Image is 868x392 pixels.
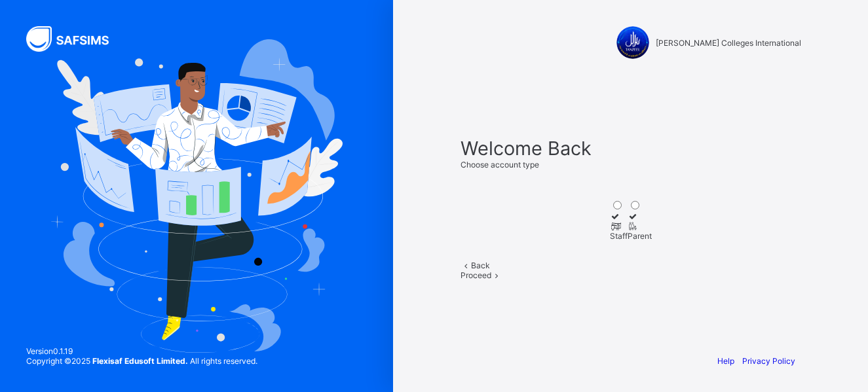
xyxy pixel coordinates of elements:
img: SAFSIMS Logo [26,26,124,52]
div: Staff [610,231,628,241]
span: Version 0.1.19 [26,346,257,356]
div: Parent [628,231,652,241]
span: Choose account type [461,160,539,169]
a: Help [717,356,734,366]
a: Privacy Policy [742,356,795,366]
span: Back [471,260,490,270]
img: Hero Image [50,39,343,353]
span: [PERSON_NAME] Colleges International [656,38,801,48]
strong: Flexisaf Edusoft Limited. [92,356,188,366]
span: Proceed [461,270,491,280]
span: Welcome Back [461,137,801,160]
span: Copyright © 2025 All rights reserved. [26,356,257,366]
